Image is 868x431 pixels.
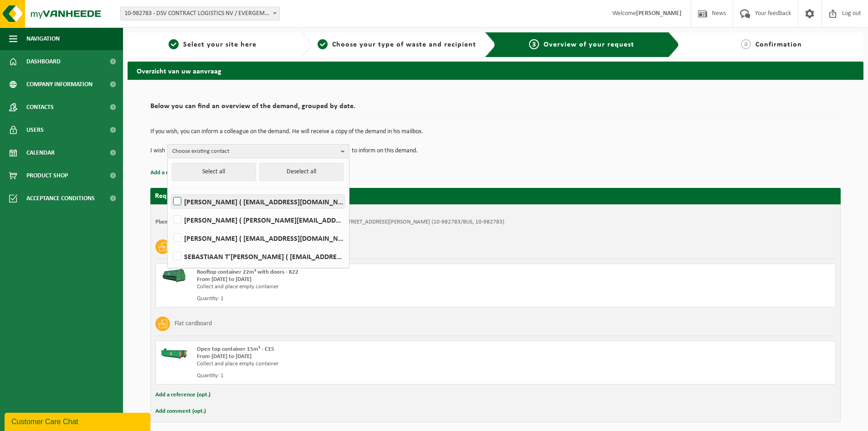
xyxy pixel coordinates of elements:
span: Select your site here [183,41,257,48]
p: to inform on this demand. [352,144,418,158]
div: Collect and place empty container [197,283,532,291]
label: [PERSON_NAME] ( [EMAIL_ADDRESS][DOMAIN_NAME] ) [171,195,344,208]
span: Acceptance conditions [26,187,95,210]
span: 2 [318,39,328,49]
span: 4 [741,39,751,49]
button: Add comment (opt.) [155,405,206,417]
span: Choose your type of waste and recipient [332,41,476,48]
strong: From [DATE] to [DATE] [197,353,252,359]
label: [PERSON_NAME] ( [EMAIL_ADDRESS][DOMAIN_NAME] ) [171,231,344,245]
span: 10-982783 - DSV CONTRACT LOGISTICS NV / EVERGEM - EVERGEM [121,7,279,20]
label: SEBASTIAAN T'[PERSON_NAME] ( [EMAIL_ADDRESS][PERSON_NAME][DOMAIN_NAME] ) [171,249,344,263]
span: Choose existing contact [172,145,337,158]
button: Select all [172,163,256,181]
span: Contacts [26,96,54,119]
span: Product Shop [26,164,68,187]
h2: Below you can find an overview of the demand, grouped by date. [150,103,841,115]
strong: Request for [DATE] [155,192,213,200]
div: Collect and place empty container [197,360,532,368]
h3: Flat cardboard [175,317,212,331]
span: Calendar [26,141,55,164]
a: 1Select your site here [132,39,293,50]
span: 1 [169,39,179,49]
h2: Overzicht van uw aanvraag [128,62,863,79]
p: I wish [150,144,165,158]
button: Choose existing contact [167,144,349,158]
span: Dashboard [26,50,61,73]
div: Quantity: 1 [197,372,532,379]
span: Overview of your request [544,41,634,48]
span: Company information [26,73,92,96]
strong: Placement address: [155,219,204,225]
button: Add a reference (opt.) [150,167,205,179]
strong: From [DATE] to [DATE] [197,276,252,282]
img: HK-XK-22-GN-00.png [160,269,188,282]
span: Users [26,119,44,141]
span: 3 [529,39,539,49]
button: Add a reference (opt.) [155,389,211,401]
img: HK-XC-15-GN-00.png [160,346,188,359]
strong: [PERSON_NAME] [636,10,682,17]
span: Open top container 15m³ - C15 [197,346,274,352]
span: Navigation [26,27,60,50]
p: If you wish, you can inform a colleague on the demand. He will receive a copy of the demand in hi... [150,129,841,135]
span: Confirmation [755,41,802,48]
iframe: chat widget [5,411,152,431]
span: 10-982783 - DSV CONTRACT LOGISTICS NV / EVERGEM - EVERGEM [120,7,280,21]
a: 2Choose your type of waste and recipient [316,39,478,50]
label: [PERSON_NAME] ( [PERSON_NAME][EMAIL_ADDRESS][DOMAIN_NAME] ) [171,213,344,227]
span: Rooftop container 22m³ with doors - K22 [197,269,298,275]
button: Deselect all [259,163,344,181]
td: DSV CONTRACT LOGISTICS NV / [GEOGRAPHIC_DATA], [STREET_ADDRESS][PERSON_NAME] (10-982783/BUS, 10-9... [213,218,504,226]
div: Quantity: 1 [197,295,532,302]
